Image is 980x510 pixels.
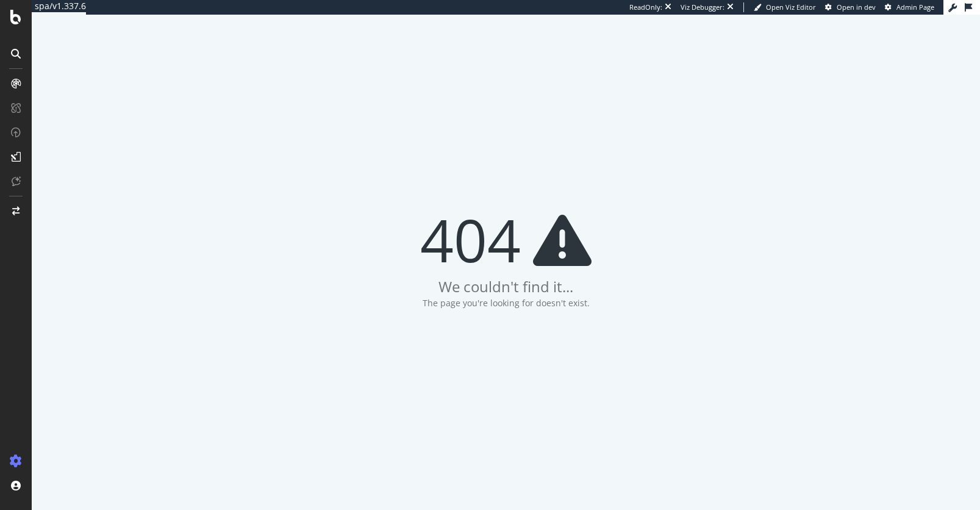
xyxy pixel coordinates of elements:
[885,2,934,12] a: Admin Page
[837,2,876,12] span: Open in dev
[438,276,573,297] div: We couldn't find it...
[681,2,724,12] div: Viz Debugger:
[754,2,816,12] a: Open Viz Editor
[896,2,934,12] span: Admin Page
[766,2,816,12] span: Open Viz Editor
[629,2,662,12] div: ReadOnly:
[420,209,592,270] div: 404
[825,2,876,12] a: Open in dev
[423,297,590,309] div: The page you're looking for doesn't exist.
